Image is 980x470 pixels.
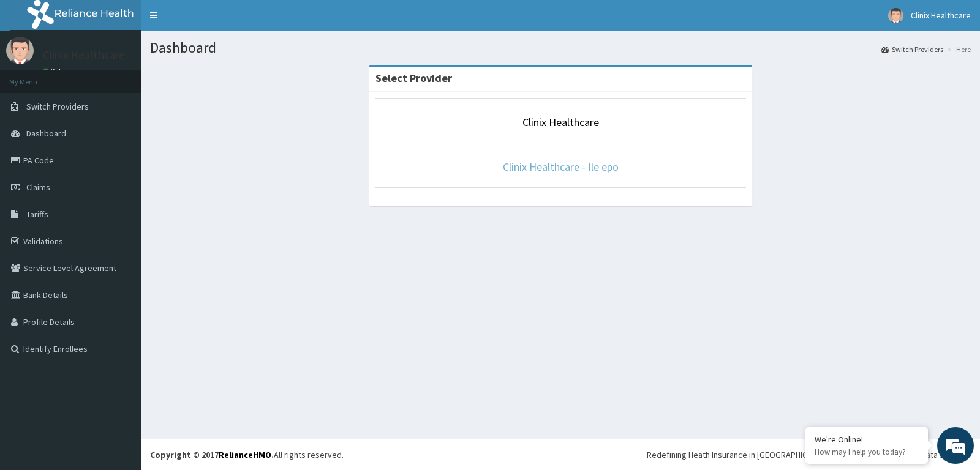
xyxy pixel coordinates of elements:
[26,101,89,112] span: Switch Providers
[911,10,971,21] span: Clinix Healthcare
[522,115,599,129] a: Clinix Healthcare
[43,67,72,75] a: Online
[26,182,50,193] span: Claims
[43,50,125,61] p: Clinix Healthcare
[647,449,971,461] div: Redefining Heath Insurance in [GEOGRAPHIC_DATA] using Telemedicine and Data Science!
[503,160,619,174] a: Clinix Healthcare - Ile epo
[150,449,274,460] strong: Copyright © 2017 .
[219,449,271,460] a: RelianceHMO
[150,40,971,56] h1: Dashboard
[888,8,903,23] img: User Image
[26,209,48,220] span: Tariffs
[141,439,980,470] footer: All rights reserved.
[815,447,919,457] p: How may I help you today?
[375,71,452,85] strong: Select Provider
[815,434,919,445] div: We're Online!
[881,44,943,54] a: Switch Providers
[26,128,66,139] span: Dashboard
[944,44,971,54] li: Here
[6,37,34,64] img: User Image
